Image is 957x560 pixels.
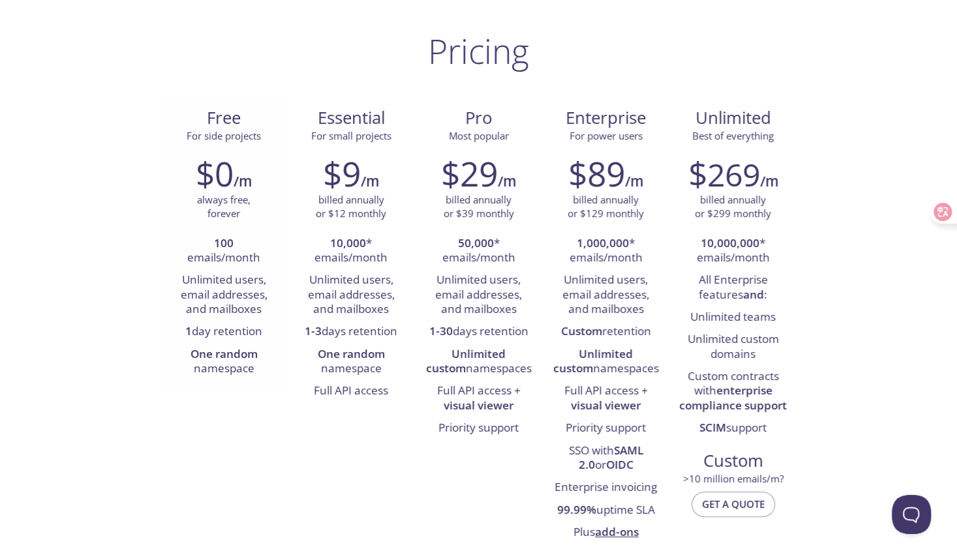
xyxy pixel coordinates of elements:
li: * emails/month [552,233,660,270]
span: Most popular [449,129,509,142]
iframe: Help Scout Beacon - Open [892,495,931,534]
strong: Custom [561,323,602,338]
li: * emails/month [679,233,787,270]
span: For side projects [187,129,261,142]
strong: 99.99% [557,502,596,517]
li: Unlimited users, email addresses, and mailboxes [425,269,532,321]
span: Best of everything [692,129,774,142]
strong: OIDC [606,457,633,472]
h2: $ [688,154,760,193]
li: Full API access + [425,380,532,417]
span: Custom [680,450,786,472]
li: Priority support [552,417,660,439]
button: Get a quote [691,492,775,516]
strong: SCIM [699,420,726,435]
a: add-ons [595,524,639,539]
strong: 1-3 [305,323,322,338]
strong: 10,000,000 [701,235,759,250]
h6: /m [234,170,252,192]
li: support [679,417,787,439]
li: Priority support [425,417,532,439]
span: Pro [425,107,532,129]
h2: $29 [441,154,498,193]
strong: enterprise compliance support [679,383,787,412]
span: > 10 million emails/m? [683,472,783,485]
span: Free [171,107,277,129]
span: 269 [707,153,760,196]
span: For power users [570,129,643,142]
h2: $0 [196,154,234,193]
li: namespace [297,344,405,381]
p: billed annually or $129 monthly [568,193,644,221]
h6: /m [760,170,778,192]
li: Unlimited custom domains [679,329,787,366]
li: * emails/month [297,233,405,270]
li: namespaces [425,344,532,381]
span: Get a quote [702,495,765,512]
strong: and [743,287,764,302]
li: All Enterprise features : [679,269,787,306]
strong: SAML 2.0 [579,443,643,472]
li: day retention [170,321,278,343]
li: Enterprise invoicing [552,477,660,499]
li: Custom contracts with [679,366,787,417]
li: namespaces [552,344,660,381]
li: * emails/month [425,233,532,270]
li: uptime SLA [552,499,660,522]
li: namespace [170,344,278,381]
li: Unlimited users, email addresses, and mailboxes [552,269,660,321]
strong: visual viewer [444,398,513,413]
span: Unlimited [695,106,771,129]
h6: /m [498,170,516,192]
strong: visual viewer [571,398,641,413]
li: days retention [297,321,405,343]
strong: Unlimited custom [553,346,633,376]
strong: 1,000,000 [577,235,629,250]
li: retention [552,321,660,343]
li: Full API access + [552,380,660,417]
strong: Unlimited custom [426,346,506,376]
span: Essential [298,107,404,129]
li: Unlimited users, email addresses, and mailboxes [297,269,405,321]
span: Enterprise [553,107,659,129]
li: Unlimited users, email addresses, and mailboxes [170,269,278,321]
li: Plus [552,522,660,544]
h1: Pricing [428,31,529,70]
h6: /m [625,170,643,192]
li: Unlimited teams [679,306,787,329]
strong: 100 [214,235,234,250]
h6: /m [361,170,379,192]
h2: $9 [323,154,361,193]
strong: 50,000 [458,235,494,250]
p: billed annually or $39 monthly [444,193,514,221]
li: days retention [425,321,532,343]
strong: 1 [185,323,192,338]
strong: 1-30 [429,323,453,338]
p: billed annually or $12 monthly [316,193,386,221]
h2: $89 [568,154,625,193]
li: emails/month [170,233,278,270]
span: For small projects [311,129,391,142]
strong: 10,000 [330,235,366,250]
strong: One random [190,346,258,361]
p: billed annually or $299 monthly [695,193,771,221]
strong: One random [318,346,385,361]
li: SSO with or [552,440,660,477]
li: Full API access [297,380,405,402]
p: always free, forever [197,193,251,221]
